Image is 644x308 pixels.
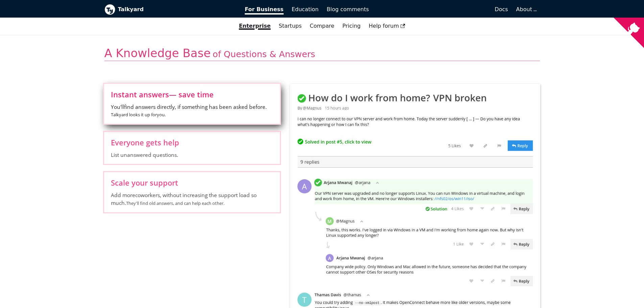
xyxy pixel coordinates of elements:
[310,23,334,29] a: Compare
[111,91,273,98] span: Instant answers — save time
[111,151,273,159] span: List unanswered questions.
[111,191,273,207] span: Add more coworkers , without increasing the support load so much.
[241,4,288,15] a: For Business
[104,4,236,15] a: Talkyard logoTalkyard
[516,6,536,13] a: About
[369,23,405,29] span: Help forum
[495,6,508,13] span: Docs
[213,49,315,59] span: of Questions & Answers
[245,6,284,15] span: For Business
[111,112,166,118] small: Talkyard looks it up for you .
[235,20,275,32] a: Enterprise
[292,6,319,13] span: Education
[126,200,224,206] small: They'll find old answers, and can help each other.
[323,4,373,15] a: Blog comments
[118,5,236,14] b: Talkyard
[327,6,369,13] span: Blog comments
[275,20,306,32] a: Startups
[111,103,273,119] span: You'll find answers directly, if something has been asked before.
[111,179,273,186] span: Scale your support
[104,46,540,61] h2: A Knowledge Base
[111,139,273,146] span: Everyone gets help
[373,4,512,15] a: Docs
[104,4,115,15] img: Talkyard logo
[365,20,409,32] a: Help forum
[288,4,323,15] a: Education
[338,20,365,32] a: Pricing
